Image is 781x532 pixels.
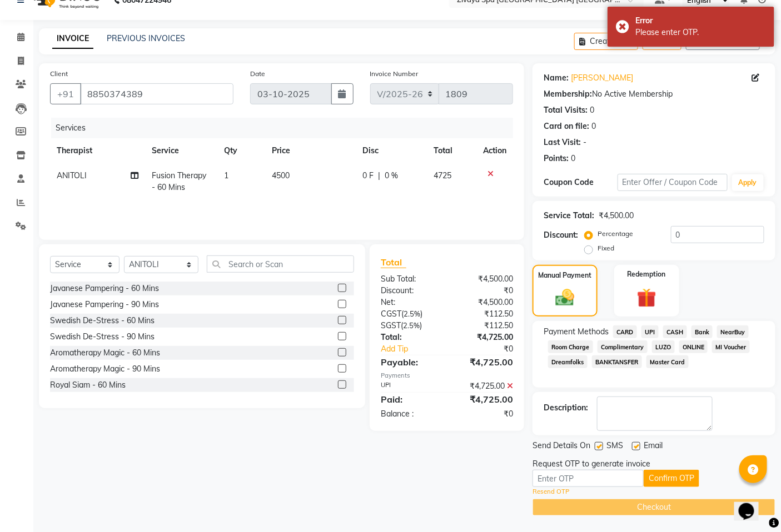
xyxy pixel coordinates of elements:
[381,320,401,330] span: SGST
[544,229,578,241] div: Discount:
[224,170,228,180] span: 1
[571,72,633,84] a: [PERSON_NAME]
[447,408,521,420] div: ₹0
[372,408,447,420] div: Balance :
[635,27,766,38] div: Please enter OTP.
[272,170,290,180] span: 4500
[427,138,476,163] th: Total
[51,118,521,138] div: Services
[381,257,406,268] span: Total
[447,332,521,343] div: ₹4,725.00
[447,297,521,308] div: ₹4,500.00
[550,287,580,309] img: _cash.svg
[372,355,447,369] div: Payable:
[447,308,521,320] div: ₹112.50
[544,121,589,132] div: Card on file:
[679,340,708,353] span: ONLINE
[598,340,648,353] span: Complimentary
[606,440,623,454] span: SMS
[372,332,447,343] div: Total:
[50,379,126,391] div: Royal Siam - 60 Mins
[591,121,596,132] div: 0
[628,269,666,279] label: Redemption
[447,320,521,332] div: ₹112.50
[381,309,401,319] span: CGST
[447,285,521,297] div: ₹0
[598,229,633,239] label: Percentage
[50,83,81,104] button: +91
[544,88,764,100] div: No Active Membership
[712,340,750,353] span: MI Voucher
[732,174,764,191] button: Apply
[50,299,159,310] div: Javanese Pampering - 90 Mins
[544,210,594,222] div: Service Total:
[403,321,420,330] span: 2.5%
[544,104,588,116] div: Total Visits:
[598,243,614,253] label: Fixed
[544,326,609,338] span: Payment Methods
[447,393,521,406] div: ₹4,725.00
[599,210,634,222] div: ₹4,500.00
[80,83,233,104] input: Search by Name/Mobile/Email/Code
[590,104,594,116] div: 0
[381,371,513,380] div: Payments
[533,458,650,470] div: Request OTP to generate invoice
[372,380,447,392] div: UPI
[544,177,617,188] div: Coupon Code
[370,69,419,79] label: Invoice Number
[372,320,447,332] div: ( )
[404,309,420,318] span: 2.5%
[548,355,588,368] span: Dreamfolks
[372,343,459,355] a: Add Tip
[378,170,380,182] span: |
[50,363,160,375] div: Aromatherapy Magic - 90 Mins
[618,174,728,191] input: Enter Offer / Coupon Code
[356,138,427,163] th: Disc
[50,347,160,359] div: Aromatherapy Magic - 60 Mins
[663,325,687,338] span: CASH
[641,325,659,338] span: UPI
[152,170,206,192] span: Fusion Therapy - 60 Mins
[385,170,398,182] span: 0 %
[613,325,637,338] span: CARD
[50,138,145,163] th: Therapist
[57,170,87,180] span: ANITOLI
[592,355,642,368] span: BANKTANSFER
[50,283,159,294] div: Javanese Pampering - 60 Mins
[533,487,569,496] a: Resend OTP
[217,138,266,163] th: Qty
[533,440,590,454] span: Send Details On
[52,29,93,49] a: INVOICE
[652,340,675,353] span: LUZO
[50,69,68,79] label: Client
[476,138,513,163] th: Action
[50,315,155,327] div: Swedish De-Stress - 60 Mins
[539,270,592,280] label: Manual Payment
[544,402,588,414] div: Description:
[434,170,451,180] span: 4725
[544,88,592,100] div: Membership:
[692,325,713,338] span: Bank
[544,137,581,148] div: Last Visit:
[447,273,521,285] div: ₹4,500.00
[107,33,185,43] a: PREVIOUS INVOICES
[533,470,644,487] input: Enter OTP
[447,355,521,369] div: ₹4,725.00
[362,170,374,182] span: 0 F
[644,440,663,454] span: Email
[631,286,663,310] img: _gift.svg
[372,308,447,320] div: ( )
[548,340,593,353] span: Room Charge
[447,380,521,392] div: ₹4,725.00
[372,273,447,285] div: Sub Total:
[460,343,522,355] div: ₹0
[571,153,575,164] div: 0
[644,470,699,487] button: Confirm OTP
[250,69,265,79] label: Date
[266,138,356,163] th: Price
[145,138,217,163] th: Service
[635,15,766,27] div: Error
[734,488,770,521] iframe: chat widget
[207,255,354,273] input: Search or Scan
[574,33,638,50] button: Create New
